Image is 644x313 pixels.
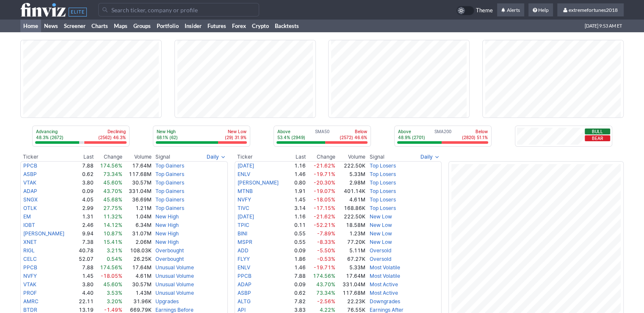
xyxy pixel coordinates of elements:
a: [DATE] [238,162,254,169]
span: -18.05% [101,273,122,279]
a: New High [155,213,179,220]
td: 7.88 [75,263,94,272]
td: 7.88 [291,272,307,280]
span: -21.62% [314,213,335,220]
a: New Low [370,230,392,237]
a: Upgrades [155,298,179,305]
a: Home [20,20,41,32]
span: 174.56% [313,273,335,279]
a: ASBP [23,171,37,177]
a: API [238,307,246,313]
td: 9.94 [75,229,94,238]
span: Signal [155,154,170,160]
a: [DATE] [238,213,254,220]
td: 4.40 [75,289,94,297]
td: 1.16 [291,161,307,170]
span: 15.41% [103,239,122,245]
td: 31.96K [123,297,152,306]
td: 7.82 [291,297,307,306]
a: Forex [229,20,249,32]
td: 331.04M [336,280,366,289]
span: -0.53% [317,256,335,262]
p: (2562) 46.3% [98,134,126,140]
p: Above [277,129,305,134]
p: 68.1% (62) [157,134,178,140]
p: 53.4% (2949) [277,134,305,140]
td: 401.14K [336,187,366,196]
a: PROF [23,290,37,296]
p: (2572) 46.6% [340,134,367,140]
a: Most Volatile [370,273,400,279]
a: MTNB [238,188,253,194]
td: 52.07 [75,255,94,263]
a: Top Gainers [155,171,184,177]
span: Theme [476,6,493,15]
span: 11.32% [103,213,122,220]
td: 31.07M [123,229,152,238]
a: IOBT [23,222,35,228]
td: 36.69M [123,196,152,204]
span: 10.87% [103,230,122,237]
td: 22.11 [75,297,94,306]
a: Unusual Volume [155,290,194,296]
td: 0.09 [75,187,94,196]
a: News [41,20,61,32]
span: -19.71% [314,171,335,177]
a: ADAP [23,188,37,194]
span: -20.30% [314,179,335,186]
a: New High [155,222,179,228]
th: Ticker [20,153,75,161]
a: Top Losers [370,171,396,177]
a: Earnings After [370,307,404,313]
span: 73.34% [103,171,122,177]
a: BINI [238,230,247,237]
a: Help [528,3,553,17]
span: -17.15% [314,205,335,211]
a: Most Volatile [370,264,400,271]
a: VTAK [23,281,36,288]
span: 174.56% [100,162,122,169]
a: Most Active [370,281,398,288]
a: Overbought [155,256,184,262]
a: Top Gainers [155,188,184,194]
p: Below [462,129,488,134]
th: Change [94,153,123,161]
a: extremefortunes2018 [557,3,624,17]
td: 3.80 [75,179,94,187]
td: 26.25K [123,255,152,263]
span: 174.56% [100,264,122,271]
span: 14.12% [103,222,122,228]
span: extremefortunes2018 [569,7,618,13]
td: 2.06M [123,238,152,246]
a: ASBP [238,290,251,296]
span: 4.22% [320,307,335,313]
td: 67.27K [336,255,366,263]
a: Top Losers [370,196,396,203]
p: Above [398,129,425,134]
a: ADAP [238,281,252,288]
td: 1.91 [291,187,307,196]
div: SMA50 [276,129,368,141]
a: NVFY [238,196,251,203]
td: 0.55 [291,229,307,238]
td: 4.05 [75,196,94,204]
td: 2.46 [75,221,94,229]
p: Declining [98,129,126,134]
td: 7.88 [75,161,94,170]
a: Screener [61,20,88,32]
a: Crypto [249,20,272,32]
p: New High [157,129,178,134]
td: 1.16 [291,212,307,221]
input: Search [98,3,259,17]
td: 1.86 [291,255,307,263]
span: [DATE] 9:53 AM ET [585,20,622,32]
a: Top Losers [370,205,396,211]
span: -5.50% [317,247,335,254]
a: ALTG [238,298,251,305]
td: 117.68M [336,289,366,297]
span: 0.54% [107,256,122,262]
span: 45.68% [103,196,122,203]
td: 0.55 [291,238,307,246]
a: Oversold [370,256,391,262]
span: -7.89% [317,230,335,237]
